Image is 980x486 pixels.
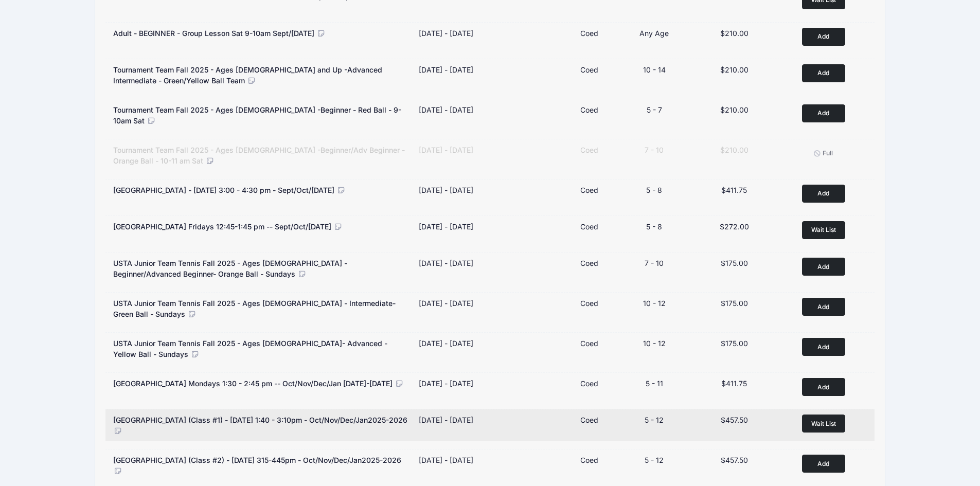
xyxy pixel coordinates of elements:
[419,145,473,155] div: [DATE] - [DATE]
[720,222,749,231] span: $272.00
[580,259,598,267] span: Coed
[721,339,748,348] span: $175.00
[580,456,598,464] span: Coed
[646,222,662,231] span: 5 - 8
[802,455,845,473] button: Add
[643,65,666,74] span: 10 - 14
[580,299,598,308] span: Coed
[419,455,473,465] div: [DATE] - [DATE]
[580,105,598,114] span: Coed
[580,186,598,194] span: Coed
[580,222,598,231] span: Coed
[721,299,748,308] span: $175.00
[113,105,401,125] span: Tournament Team Fall 2025 - Ages [DEMOGRAPHIC_DATA] -Beginner - Red Ball - 9-10am Sat
[802,145,845,162] button: Full
[802,104,845,122] button: Add
[113,339,387,358] span: USTA Junior Team Tennis Fall 2025 - Ages [DEMOGRAPHIC_DATA]- Advanced - Yellow Ball - Sundays
[580,339,598,348] span: Coed
[645,456,664,464] span: 5 - 12
[419,258,473,268] div: [DATE] - [DATE]
[802,64,845,82] button: Add
[646,186,662,194] span: 5 - 8
[721,456,748,464] span: $457.50
[721,259,748,267] span: $175.00
[645,259,664,267] span: 7 - 10
[646,379,663,388] span: 5 - 11
[802,258,845,276] button: Add
[802,415,845,433] button: Wait List
[113,29,314,38] span: Adult - BEGINNER - Group Lesson Sat 9-10am Sept/[DATE]
[419,415,473,425] div: [DATE] - [DATE]
[113,222,331,231] span: [GEOGRAPHIC_DATA] Fridays 12:45-1:45 pm -- Sept/Oct/[DATE]
[419,185,473,195] div: [DATE] - [DATE]
[720,146,749,154] span: $210.00
[721,379,747,388] span: $411.75
[419,338,473,349] div: [DATE] - [DATE]
[113,146,405,165] span: Tournament Team Fall 2025 - Ages [DEMOGRAPHIC_DATA] -Beginner/Adv Beginner - Orange Ball - 10-11 ...
[113,259,347,278] span: USTA Junior Team Tennis Fall 2025 - Ages [DEMOGRAPHIC_DATA] -Beginner/Advanced Beginner- Orange B...
[802,185,845,203] button: Add
[802,298,845,316] button: Add
[419,221,473,232] div: [DATE] - [DATE]
[113,299,396,318] span: USTA Junior Team Tennis Fall 2025 - Ages [DEMOGRAPHIC_DATA] - Intermediate- Green Ball - Sundays
[802,338,845,356] button: Add
[639,29,669,38] span: Any Age
[113,456,401,464] span: [GEOGRAPHIC_DATA] (Class #2) - [DATE] 315-445pm - Oct/Nov/Dec/Jan2025-2026
[419,64,473,75] div: [DATE] - [DATE]
[113,186,334,194] span: [GEOGRAPHIC_DATA] - [DATE] 3:00 - 4:30 pm - Sept/Oct/[DATE]
[802,221,845,239] button: Wait List
[113,65,382,85] span: Tournament Team Fall 2025 - Ages [DEMOGRAPHIC_DATA] and Up -Advanced Intermediate - Green/Yellow ...
[580,416,598,424] span: Coed
[419,104,473,115] div: [DATE] - [DATE]
[811,420,836,427] span: Wait List
[643,299,666,308] span: 10 - 12
[721,186,747,194] span: $411.75
[721,416,748,424] span: $457.50
[580,65,598,74] span: Coed
[419,298,473,309] div: [DATE] - [DATE]
[645,416,664,424] span: 5 - 12
[720,105,749,114] span: $210.00
[419,28,473,39] div: [DATE] - [DATE]
[645,146,664,154] span: 7 - 10
[647,105,662,114] span: 5 - 7
[419,378,473,389] div: [DATE] - [DATE]
[113,416,407,424] span: [GEOGRAPHIC_DATA] (Class #1) - [DATE] 1:40 - 3:10pm - Oct/Nov/Dec/Jan2025-2026
[643,339,666,348] span: 10 - 12
[720,29,749,38] span: $210.00
[720,65,749,74] span: $210.00
[802,378,845,396] button: Add
[802,28,845,46] button: Add
[811,226,836,233] span: Wait List
[580,379,598,388] span: Coed
[113,379,393,388] span: [GEOGRAPHIC_DATA] Mondays 1:30 - 2:45 pm -- Oct/Nov/Dec/Jan [DATE]-[DATE]
[580,29,598,38] span: Coed
[580,146,598,154] span: Coed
